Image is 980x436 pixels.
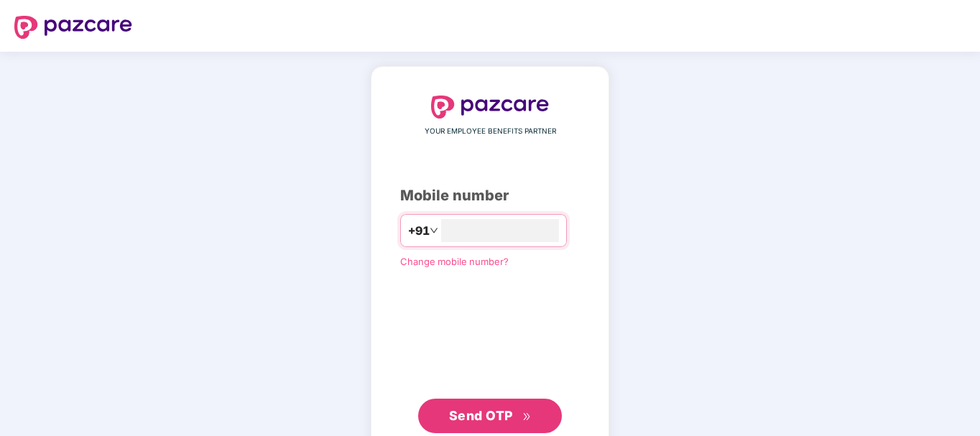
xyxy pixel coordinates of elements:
a: Change mobile number? [400,256,509,267]
span: double-right [522,412,532,422]
div: Mobile number [400,185,580,207]
span: down [430,226,438,235]
span: YOUR EMPLOYEE BENEFITS PARTNER [425,126,556,137]
img: logo [431,96,549,119]
img: logo [14,16,132,39]
span: Send OTP [449,408,513,423]
span: +91 [408,222,430,240]
button: Send OTPdouble-right [418,399,562,433]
